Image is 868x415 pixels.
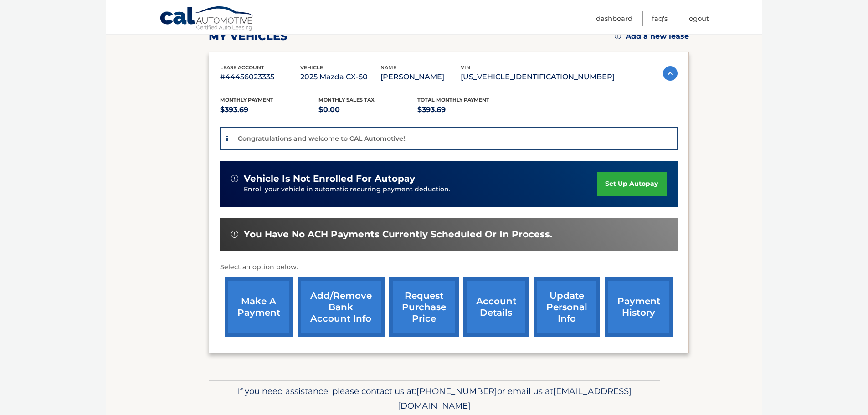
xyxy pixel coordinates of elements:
a: Dashboard [596,11,632,26]
span: You have no ACH payments currently scheduled or in process. [244,229,552,240]
img: alert-white.svg [231,175,238,182]
span: Monthly Payment [220,97,273,103]
a: Logout [687,11,709,26]
a: Add a new lease [615,32,689,41]
p: Congratulations and welcome to CAL Automotive!! [238,134,407,143]
span: Total Monthly Payment [417,97,489,103]
span: name [380,64,396,71]
span: lease account [220,64,264,71]
p: [PERSON_NAME] [380,71,461,83]
a: make a payment [225,277,293,337]
p: #44456023335 [220,71,300,83]
img: alert-white.svg [231,231,238,238]
p: Enroll your vehicle in automatic recurring payment deduction. [244,184,597,195]
span: [PHONE_NUMBER] [416,386,497,396]
a: account details [463,277,529,337]
p: [US_VEHICLE_IDENTIFICATION_NUMBER] [461,71,615,83]
a: FAQ's [652,11,668,26]
a: payment history [605,277,673,337]
h2: my vehicles [209,30,288,43]
a: request purchase price [389,277,459,337]
p: $0.00 [318,103,417,116]
a: Add/Remove bank account info [298,277,385,337]
p: 2025 Mazda CX-50 [300,71,380,83]
img: add.svg [615,33,621,39]
a: set up autopay [597,172,666,196]
img: accordion-active.svg [663,66,678,81]
span: Monthly sales Tax [318,97,375,103]
p: If you need assistance, please contact us at: or email us at [215,384,654,413]
span: vin [461,64,470,71]
p: Select an option below: [220,262,678,273]
p: $393.69 [220,103,319,116]
a: update personal info [534,277,600,337]
p: $393.69 [417,103,516,116]
span: vehicle [300,64,323,71]
span: vehicle is not enrolled for autopay [244,173,415,184]
a: Cal Automotive [159,6,255,32]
